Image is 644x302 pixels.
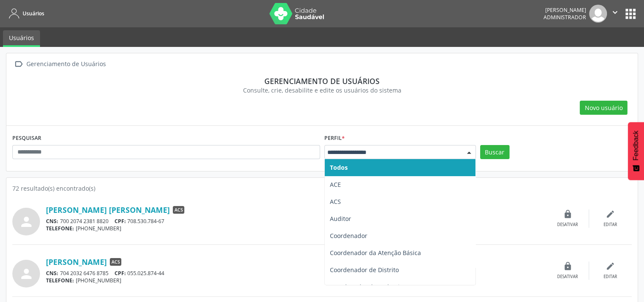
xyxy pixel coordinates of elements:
[46,205,170,215] a: [PERSON_NAME] [PERSON_NAME]
[580,101,627,115] button: Novo usuário
[12,58,25,70] i: 
[46,225,547,232] div: [PHONE_NUMBER]
[563,261,572,271] i: lock
[18,76,626,86] div: Gerenciamento de usuários
[46,225,74,232] span: TELEFONE:
[330,266,399,274] span: Coordenador de Distrito
[585,103,623,112] span: Novo usuário
[23,10,44,17] span: Usuários
[46,270,58,277] span: CNS:
[25,58,107,70] div: Gerenciamento de Usuários
[607,5,623,23] button: 
[19,214,34,229] i: person
[604,274,617,280] div: Editar
[589,5,607,23] img: img
[12,132,41,145] label: PESQUISAR
[628,122,644,180] button: Feedback - Mostrar pesquisa
[330,283,406,291] span: Coordenador de Endemias
[623,6,638,21] button: apps
[632,131,640,160] span: Feedback
[18,86,626,95] div: Consulte, crie, desabilite e edite os usuários do sistema
[563,209,572,219] i: lock
[604,222,617,228] div: Editar
[330,163,348,171] span: Todos
[46,218,58,225] span: CNS:
[330,249,421,257] span: Coordenador da Atenção Básica
[46,277,74,284] span: TELEFONE:
[557,222,578,228] div: Desativar
[544,6,586,14] div: [PERSON_NAME]
[3,30,40,47] a: Usuários
[110,258,121,266] span: ACS
[557,274,578,280] div: Desativar
[606,261,615,271] i: edit
[606,209,615,219] i: edit
[114,270,126,277] span: CPF:
[114,218,126,225] span: CPF:
[46,270,547,277] div: 704 2032 6476 8785 055.025.874-44
[12,184,632,193] div: 72 resultado(s) encontrado(s)
[46,257,107,267] a: [PERSON_NAME]
[324,132,345,145] label: Perfil
[610,8,620,17] i: 
[6,6,44,20] a: Usuários
[480,145,509,160] button: Buscar
[330,215,351,223] span: Auditor
[544,14,586,21] span: Administrador
[46,277,547,284] div: [PHONE_NUMBER]
[12,58,107,70] a:  Gerenciamento de Usuários
[330,232,367,240] span: Coordenador
[330,180,341,189] span: ACE
[46,218,547,225] div: 700 2074 2381 8820 708.530.784-67
[173,206,184,214] span: ACS
[330,197,341,206] span: ACS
